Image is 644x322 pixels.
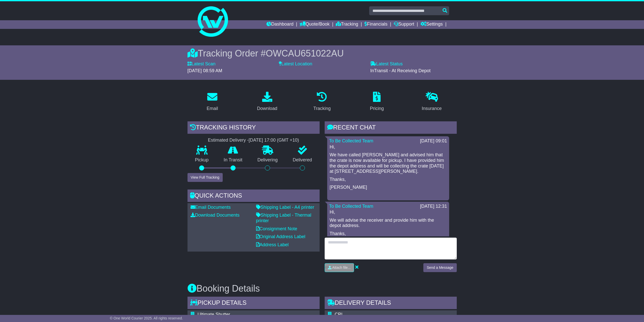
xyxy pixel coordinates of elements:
[420,138,447,144] div: [DATE] 09:01
[188,138,320,143] div: Estimated Delivery -
[330,177,447,182] p: Thanks,
[266,48,344,59] span: OWCAU651022AU
[249,138,299,143] div: [DATE] 17:00 (GMT +10)
[325,297,457,310] div: Delivery Details
[367,90,387,114] a: Pricing
[370,105,384,112] div: Pricing
[188,297,320,310] div: Pickup Details
[310,90,334,114] a: Tracking
[256,213,311,223] a: Shipping Label - Thermal printer
[330,210,447,215] p: Hi,
[330,152,447,174] p: We have called [PERSON_NAME] and advised him that the crate is now available for pickup. I have p...
[335,312,344,317] span: CRL
[256,234,305,239] a: Original Address Label
[370,61,403,67] label: Latest Status
[250,157,285,163] p: Delivering
[370,68,430,73] span: InTransit - At Receiving Depot
[256,242,289,247] a: Address Label
[394,20,414,29] a: Support
[191,205,231,210] a: Email Documents
[257,105,277,112] div: Download
[188,283,457,294] h3: Booking Details
[423,263,456,272] button: Send a Message
[188,68,222,73] span: [DATE] 08:59 AM
[325,121,457,135] div: RECENT CHAT
[216,157,250,163] p: In Transit
[300,20,329,29] a: Quote/Book
[330,144,447,150] p: Hi,
[256,205,314,210] a: Shipping Label - A4 printer
[188,48,457,59] div: Tracking Order #
[330,185,447,190] p: [PERSON_NAME]
[188,157,216,163] p: Pickup
[329,138,373,143] a: To Be Collected Team
[419,90,445,114] a: Insurance
[256,226,297,231] a: Consignment Note
[420,204,447,209] div: [DATE] 12:31
[330,231,447,237] p: Thanks,
[330,218,447,229] p: We will advise the receiver and provide him with the depot address.
[188,121,320,135] div: Tracking history
[206,105,218,112] div: Email
[421,20,443,29] a: Settings
[279,61,312,67] label: Latest Location
[188,61,216,67] label: Latest Scan
[329,204,373,209] a: To Be Collected Team
[188,173,223,182] button: View Full Tracking
[313,105,330,112] div: Tracking
[203,90,221,114] a: Email
[198,312,230,317] span: Ultimate Shutter
[364,20,387,29] a: Financials
[191,213,240,218] a: Download Documents
[188,190,320,203] div: Quick Actions
[254,90,281,114] a: Download
[422,105,442,112] div: Insurance
[266,20,294,29] a: Dashboard
[285,157,320,163] p: Delivered
[110,316,183,320] span: © One World Courier 2025. All rights reserved.
[336,20,358,29] a: Tracking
